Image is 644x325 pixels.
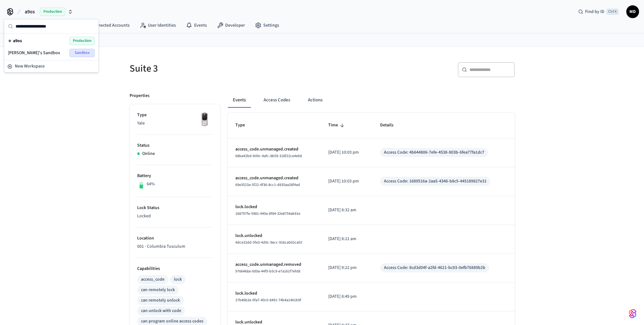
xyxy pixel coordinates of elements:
[629,309,636,319] img: SeamLogoGradient.69752ec5.svg
[137,243,213,250] p: 001 - Columbia Tusculum
[573,6,624,17] div: Find by IDCtrl K
[142,150,155,157] p: Online
[235,211,300,216] span: 168797fe-5981-440a-8f84-32e8754ab91e
[626,5,639,18] button: MD
[137,265,213,272] p: Capabilities
[235,153,302,159] span: 68ba42bd-b00c-4afc-8b59-318f22ce4eb8
[235,120,253,130] span: Type
[328,293,365,300] p: [DATE] 8:49 pm
[137,235,213,242] p: Location
[258,92,295,108] button: Access Codes
[130,92,150,99] p: Properties
[13,38,22,44] span: a9os
[137,173,213,179] p: Battery
[5,61,98,72] button: New Workspace
[141,297,180,304] div: can remotely unlock
[15,63,45,70] span: New Workspace
[235,240,302,245] span: 4dce32dd-5fe3-4d9c-9ecc-916ca0d2ca02
[384,264,485,271] div: Access Code: 8cd3d04f-a2fd-4621-bc93-0efb76889b2b
[4,34,99,60] div: Suggestions
[77,20,135,31] a: Connected Accounts
[130,62,318,75] h5: Suite 3
[137,120,213,127] p: Yale
[137,112,213,118] p: Type
[212,20,250,31] a: Developer
[627,6,638,17] span: MD
[197,112,213,128] img: Yale Assure Touchscreen Wifi Smart Lock, Satin Nickel, Front
[235,204,313,210] p: lock.locked
[250,20,284,31] a: Settings
[228,92,515,108] div: ant example
[606,9,619,15] span: Ctrl K
[141,318,203,325] div: can program online access codes
[235,175,313,182] p: access_code.unmanaged.created
[328,120,346,130] span: Time
[141,276,164,283] div: access_code
[181,20,212,31] a: Events
[69,37,95,45] span: Production
[384,149,484,156] div: Access Code: 4b644806-7efe-4538-803b-6fea77fa1dc7
[235,146,313,153] p: access_code.unmanaged.created
[141,308,181,314] div: can unlock with code
[235,290,313,297] p: lock.locked
[303,92,328,108] button: Actions
[137,205,213,211] p: Lock Status
[328,207,365,213] p: [DATE] 8:32 am
[384,178,487,185] div: Access Code: 1689516a-2aa5-4346-b8c5-445189827e31
[228,92,251,108] button: Events
[328,178,365,185] p: [DATE] 10:03 pm
[135,20,181,31] a: User Identities
[235,269,300,274] span: 9766468a-0d9a-44f9-b5c9-e7a161f7efd8
[137,142,213,149] p: Status
[235,182,300,188] span: 69e3523a-5f22-4f36-8cc1-d835aa28f4ad
[25,8,35,16] span: a9os
[40,8,65,16] span: Production
[585,9,604,15] span: Find by ID
[328,149,365,156] p: [DATE] 10:03 pm
[69,49,95,57] span: Sandbox
[8,50,60,56] span: [PERSON_NAME]'s Sandbox
[235,261,313,268] p: access_code.unmanaged.removed
[328,264,365,271] p: [DATE] 9:22 pm
[141,287,175,293] div: can remotely lock
[235,297,301,303] span: 27b46b2e-0fa7-40c0-8491-74b4a1461b9f
[235,233,313,239] p: lock.unlocked
[137,213,213,220] p: Locked
[380,120,402,130] span: Details
[147,181,155,188] p: 64%
[174,276,182,283] div: lock
[328,236,365,242] p: [DATE] 8:21 am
